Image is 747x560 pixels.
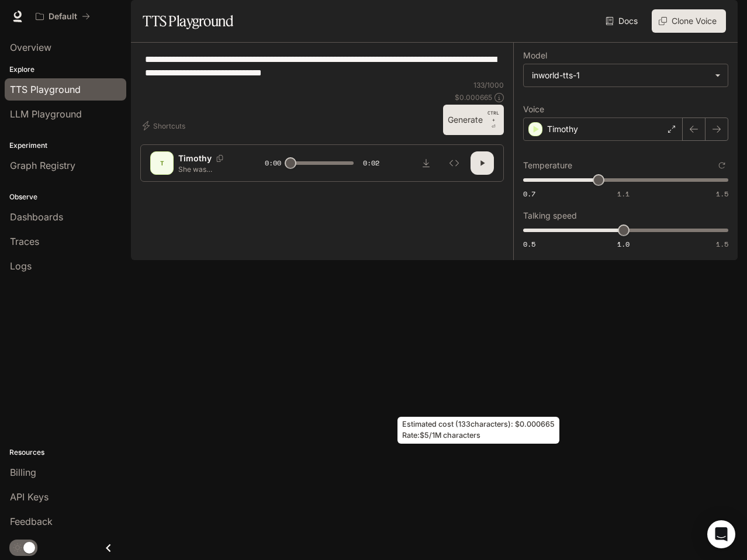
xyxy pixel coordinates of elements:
span: 1.5 [716,239,728,249]
span: 1.5 [716,189,728,199]
div: inworld-tts-1 [532,70,709,81]
p: Temperature [523,161,572,170]
button: Shortcuts [140,116,190,135]
p: Model [523,51,547,60]
span: 0:02 [363,157,379,169]
p: $ 0.000665 [455,92,492,102]
div: Open Intercom Messenger [707,520,735,548]
h1: TTS Playground [143,9,233,33]
p: Voice [523,105,544,113]
p: Talking speed [523,212,577,220]
button: GenerateCTRL +⏎ [443,105,504,135]
span: 0:00 [265,157,281,169]
button: Reset to default [715,159,728,172]
button: Clone Voice [652,9,726,33]
span: 1.1 [617,189,630,199]
div: Estimated cost ( 133 characters): $ 0.000665 Rate: $5/1M characters [397,417,559,444]
button: Copy Voice ID [212,155,228,162]
span: 0.5 [523,239,535,249]
p: She was accosted in the street by a complete stranger. [178,164,237,174]
div: inworld-tts-1 [524,64,728,87]
p: Timothy [178,153,212,164]
p: Timothy [547,123,578,135]
p: ⏎ [487,109,499,130]
button: All workspaces [30,5,95,28]
p: CTRL + [487,109,499,123]
p: Default [49,12,77,22]
button: Download audio [414,151,438,175]
a: Docs [603,9,642,33]
span: 1.0 [617,239,630,249]
span: 0.7 [523,189,535,199]
button: Inspect [442,151,466,175]
p: 133 / 1000 [473,80,504,90]
div: T [153,154,171,172]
